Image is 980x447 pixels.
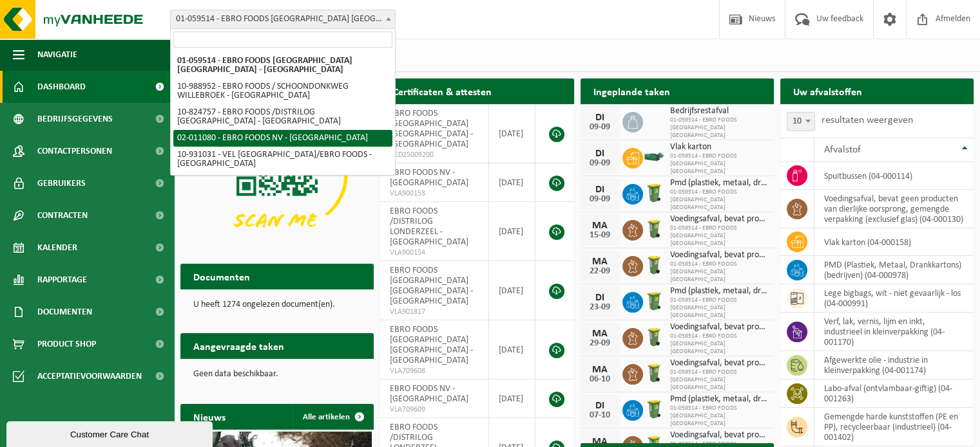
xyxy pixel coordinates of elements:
span: Product Shop [37,328,96,360]
span: VLA900154 [390,248,479,258]
span: Contactpersonen [37,135,112,167]
img: WB-0140-HPE-GN-50 [643,326,665,348]
span: 01-059514 - EBRO FOODS [GEOGRAPHIC_DATA] [GEOGRAPHIC_DATA] [670,116,767,140]
span: Dashboard [37,71,86,103]
td: voedingsafval, bevat geen producten van dierlijke oorsprong, gemengde verpakking (exclusief glas)... [814,190,974,228]
li: 02-011080 - EBRO FOODS NV - [GEOGRAPHIC_DATA] [173,130,392,147]
span: 01-059514 - EBRO FOODS [GEOGRAPHIC_DATA] [GEOGRAPHIC_DATA] [670,296,767,320]
span: 01-059514 - EBRO FOODS [GEOGRAPHIC_DATA] [GEOGRAPHIC_DATA] [670,260,767,284]
span: Voedingsafval, bevat producten van dierlijke oorsprong, onverpakt, categorie 3 [670,322,767,333]
td: labo-afval (ontvlambaar-giftig) (04-001263) [814,379,974,408]
div: MA [587,365,613,375]
span: Rapportage [37,264,87,296]
span: EBRO FOODS [GEOGRAPHIC_DATA] [GEOGRAPHIC_DATA] - [GEOGRAPHIC_DATA] [390,266,473,306]
span: Navigatie [37,39,77,71]
div: 29-09 [587,339,613,348]
td: spuitbussen (04-000114) [814,162,974,190]
span: EBRO FOODS [GEOGRAPHIC_DATA] [GEOGRAPHIC_DATA] - [GEOGRAPHIC_DATA] [390,109,473,149]
td: [DATE] [489,163,536,202]
td: [DATE] [489,202,536,261]
div: 09-09 [587,195,613,204]
li: 10-988952 - EBRO FOODS / SCHOONDONKWEG WILLEBROEK - [GEOGRAPHIC_DATA] [173,78,392,104]
td: [DATE] [489,379,536,418]
span: Voedingsafval, bevat producten van dierlijke oorsprong, onverpakt, categorie 3 [670,250,767,260]
td: afgewerkte olie - industrie in kleinverpakking (04-001174) [814,351,974,379]
span: VLA709609 [390,405,479,415]
img: Download de VHEPlus App [180,104,374,249]
span: 01-059514 - EBRO FOODS BELGIUM NV - MERKSEM [171,10,395,28]
td: PMD (Plastiek, Metaal, Drankkartons) (bedrijven) (04-000978) [814,256,974,284]
td: [DATE] [489,104,536,163]
div: MA [587,257,613,267]
h2: Aangevraagde taken [180,333,297,358]
img: WB-0140-HPE-GN-50 [643,362,665,384]
div: DI [587,113,613,123]
td: verf, lak, vernis, lijm en inkt, industrieel in kleinverpakking (04-001170) [814,313,974,351]
span: Acceptatievoorwaarden [37,360,142,392]
li: 01-059514 - EBRO FOODS [GEOGRAPHIC_DATA] [GEOGRAPHIC_DATA] - [GEOGRAPHIC_DATA] [173,53,392,78]
span: Documenten [37,296,92,328]
div: 15-09 [587,231,613,240]
span: Voedingsafval, bevat producten van dierlijke oorsprong, onverpakt, categorie 3 [670,214,767,224]
span: Pmd (plastiek, metaal, drankkartons) (bedrijven) [670,394,767,405]
div: 22-09 [587,267,613,276]
td: vlak karton (04-000158) [814,228,974,256]
div: 23-09 [587,303,613,312]
img: WB-0140-HPE-GN-50 [643,218,665,240]
img: HK-XZ-20-GN-03 [643,151,665,163]
div: DI [587,149,613,159]
div: MA [587,221,613,231]
span: Bedrijfsgegevens [37,103,113,135]
div: DI [587,185,613,195]
h2: Nieuws [180,404,238,429]
span: EBRO FOODS NV - [GEOGRAPHIC_DATA] [390,384,468,404]
div: 09-09 [587,123,613,132]
span: VLA900153 [390,188,479,199]
span: EBRO FOODS [GEOGRAPHIC_DATA] [GEOGRAPHIC_DATA] - [GEOGRAPHIC_DATA] [390,325,473,365]
h2: Ingeplande taken [581,78,683,104]
h2: Uw afvalstoffen [780,78,875,104]
label: resultaten weergeven [821,115,913,125]
span: Voedingsafval, bevat producten van dierlijke oorsprong, onverpakt, categorie 3 [670,358,767,369]
span: 10 [787,112,815,131]
span: Vlak karton [670,142,767,152]
li: 10-931031 - VEL [GEOGRAPHIC_DATA]/EBRO FOODS - [GEOGRAPHIC_DATA] [173,147,392,172]
span: 01-059514 - EBRO FOODS [GEOGRAPHIC_DATA] [GEOGRAPHIC_DATA] [670,224,767,248]
td: [DATE] [489,320,536,379]
div: 09-09 [587,159,613,168]
h2: Documenten [180,264,263,289]
span: RED25009200 [390,150,479,160]
span: Voedingsafval, bevat producten van dierlijke oorsprong, onverpakt, categorie 3 [670,430,767,441]
img: WB-0240-HPE-GN-50 [643,290,665,312]
p: U heeft 1274 ongelezen document(en). [193,300,361,309]
span: Afvalstof [824,145,861,155]
img: WB-0140-HPE-GN-50 [643,254,665,276]
span: 01-059514 - EBRO FOODS [GEOGRAPHIC_DATA] [GEOGRAPHIC_DATA] [670,188,767,212]
span: VLA901817 [390,307,479,317]
div: DI [587,401,613,411]
iframe: chat widget [6,419,215,447]
li: 10-824757 - EBRO FOODS /DISTRILOG [GEOGRAPHIC_DATA] - [GEOGRAPHIC_DATA] [173,104,392,130]
div: 07-10 [587,411,613,420]
td: [DATE] [489,261,536,320]
span: 01-059514 - EBRO FOODS [GEOGRAPHIC_DATA] [GEOGRAPHIC_DATA] [670,369,767,392]
span: Pmd (plastiek, metaal, drankkartons) (bedrijven) [670,178,767,188]
div: DI [587,293,613,303]
img: WB-0240-HPE-GN-50 [643,398,665,420]
span: Contracten [37,199,88,232]
div: 06-10 [587,375,613,384]
div: MA [587,329,613,339]
span: Pmd (plastiek, metaal, drankkartons) (bedrijven) [670,286,767,296]
span: 10 [787,113,814,131]
span: 01-059514 - EBRO FOODS [GEOGRAPHIC_DATA] [GEOGRAPHIC_DATA] [670,333,767,356]
a: Alle artikelen [293,404,372,430]
h2: Certificaten & attesten [380,78,504,104]
td: lege bigbags, wit - niet gevaarlijk - los (04-000991) [814,284,974,313]
img: WB-0240-HPE-GN-50 [643,182,665,204]
span: EBRO FOODS /DISTRILOG LONDERZEEL - [GEOGRAPHIC_DATA] [390,206,468,247]
span: 01-059514 - EBRO FOODS [GEOGRAPHIC_DATA] [GEOGRAPHIC_DATA] [670,152,767,176]
span: VLA709608 [390,366,479,376]
span: Kalender [37,232,77,264]
span: Gebruikers [37,167,86,199]
p: Geen data beschikbaar. [193,370,361,379]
